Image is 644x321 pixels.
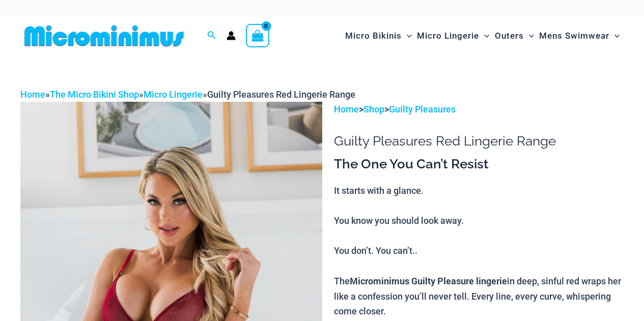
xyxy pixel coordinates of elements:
a: View Shopping Cart, empty [246,24,269,47]
h3: The One You Can’t Resist [334,156,624,173]
a: OutersMenu ToggleMenu Toggle [492,20,537,51]
span: Guilty Pleasures Red Lingerie Range [207,89,355,100]
nav: Site Navigation [341,19,624,53]
a: The Micro Bikini Shop [50,89,139,100]
span: Outers [495,23,524,49]
span: Menu Toggle [479,23,489,49]
p: > > [334,102,624,117]
a: Guilty Pleasures [389,104,456,114]
a: Home [334,104,359,114]
a: Home [20,89,45,100]
a: Shop [363,104,384,114]
a: Micro LingerieMenu ToggleMenu Toggle [414,20,492,51]
a: Search icon link [207,30,216,42]
span: Mens Swimwear [539,23,609,49]
a: Account icon link [227,31,236,40]
span: » » » [20,89,355,100]
a: Micro BikinisMenu ToggleMenu Toggle [343,20,414,51]
span: Menu Toggle [524,23,534,49]
img: MM SHOP LOGO FLAT [20,24,188,47]
span: Micro Lingerie [417,23,479,49]
span: Menu Toggle [609,23,620,49]
span: Micro Bikinis [345,23,402,49]
h1: Guilty Pleasures Red Lingerie Range [334,133,624,149]
a: Micro Lingerie [144,89,203,100]
span: Menu Toggle [402,23,412,49]
a: Mens SwimwearMenu ToggleMenu Toggle [537,20,622,51]
b: Microminimus Guilty Pleasure lingerie [350,275,507,287]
